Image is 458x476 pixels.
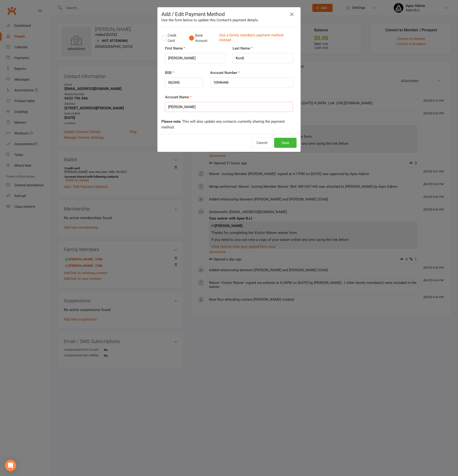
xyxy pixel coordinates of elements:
[5,460,16,471] div: Open Intercom Messenger
[233,45,253,51] label: Last Name
[161,17,297,23] div: Use the form below to update this Contact's payment details.
[161,119,285,129] span: This will also update any contacts currently sharing the payment method.
[165,70,174,76] label: BSB
[219,33,294,44] a: Use a family member's payment method instead
[161,31,184,45] button: Credit Card
[251,138,273,148] button: Cancel
[165,77,203,88] input: NNNNNN
[210,70,240,76] label: Account Number
[189,31,215,45] button: Bank Account
[288,11,296,18] button: Close
[161,119,181,124] strong: Please note:
[274,138,297,148] button: Save
[165,45,185,51] label: First Name
[165,94,192,100] label: Account Name
[161,11,297,17] h4: Add / Edit Payment Method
